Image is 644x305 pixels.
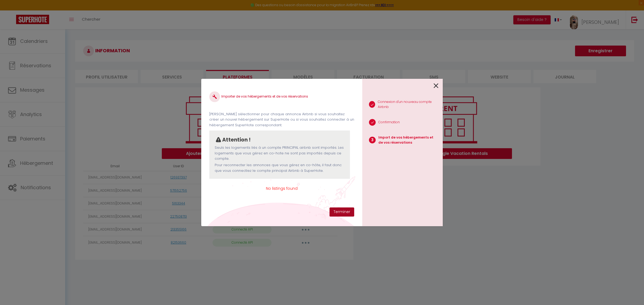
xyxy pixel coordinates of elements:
[209,91,354,102] h4: Importer de vos hébergements et de vos réservations
[330,207,354,217] button: Terminer
[222,136,251,144] p: Attention !
[209,185,354,191] span: No listings found
[378,120,400,125] p: Confirmation
[369,137,376,143] span: 3
[209,111,354,128] p: [PERSON_NAME] sélectionner pour chaque annonce Airbnb si vous souhaitez créer un nouvel hébergeme...
[215,162,345,173] p: Pour reconnecter les annonces que vous gérez en co-hôte, il faut donc que vous connectiez le comp...
[378,135,438,145] p: Import de vos hébergements et de vos réservations
[215,145,345,161] p: Seuls les logements liés à un compte PRINCIPAL airbnb sont importés. Les logements que vous gérez...
[378,99,438,110] p: Connexion d'un nouveau compte Airbnb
